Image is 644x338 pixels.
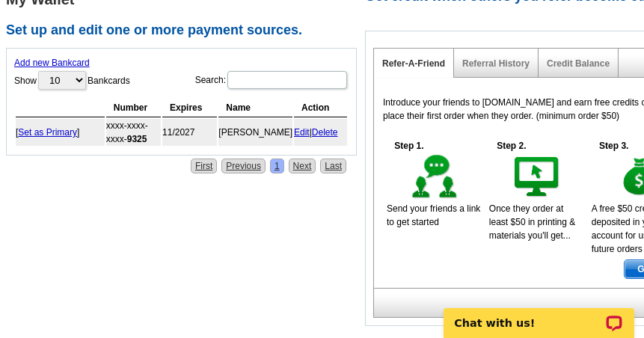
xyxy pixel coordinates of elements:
span: Send your friends a link to get started [387,203,480,227]
a: 1 [270,159,284,173]
a: Previous [221,159,266,173]
h2: Set up and edit one or more payment sources. [6,22,365,39]
th: Name [218,99,292,117]
span: Once they order at least $50 in printing & materials you'll get... [489,203,575,241]
a: Refer-A-Friend [382,58,445,69]
select: ShowBankcards [38,71,86,90]
img: step-1.gif [409,153,461,202]
td: [PERSON_NAME] [218,119,292,146]
a: First [191,159,217,173]
td: | [294,119,347,146]
a: Delete [312,127,338,138]
iframe: LiveChat chat widget [434,291,644,338]
a: Next [289,159,316,173]
a: Last [320,159,346,173]
a: Referral History [462,58,530,69]
a: Edit [294,127,310,138]
th: Action [294,99,347,117]
img: step-2.gif [512,153,563,202]
h5: Step 1. [387,139,432,153]
input: Search: [227,71,347,89]
h5: Step 3. [592,139,637,153]
a: Add new Bankcard [14,58,90,68]
td: 11/2027 [162,119,217,146]
th: Number [106,99,161,117]
a: Credit Balance [547,58,610,69]
td: [ ] [16,119,105,146]
label: Search: [195,70,349,90]
strong: 9325 [127,134,147,144]
th: Expires [162,99,217,117]
h5: Step 2. [489,139,534,153]
a: Set as Primary [18,127,77,138]
label: Show Bankcards [14,70,130,91]
td: xxxx-xxxx-xxxx- [106,119,161,146]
